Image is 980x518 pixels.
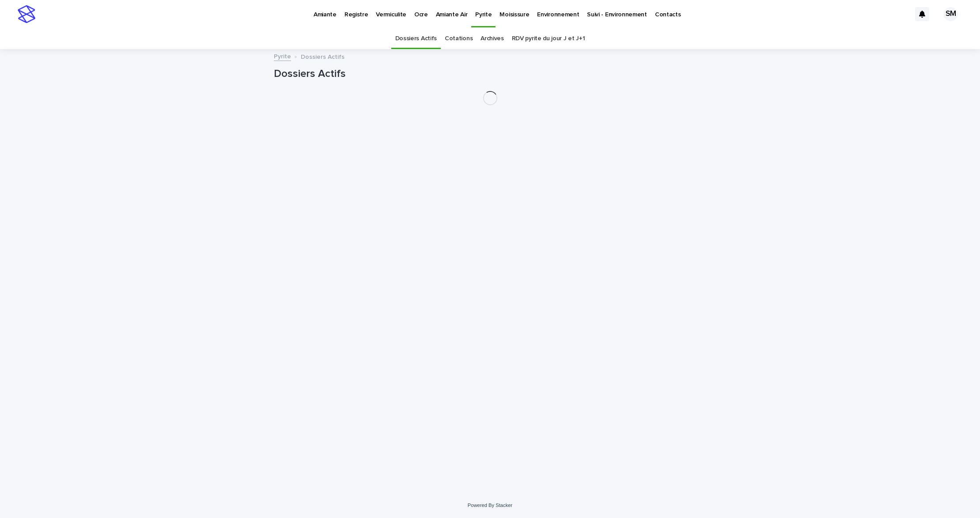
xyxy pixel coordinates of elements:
p: Dossiers Actifs [301,51,344,61]
a: Cotations [445,28,473,49]
a: Dossiers Actifs [395,28,437,49]
a: Archives [481,28,504,49]
div: SM [944,7,958,21]
a: Powered By Stacker [468,503,512,508]
h1: Dossiers Actifs [274,68,707,80]
a: Pyrite [274,51,291,61]
a: RDV pyrite du jour J et J+1 [512,28,585,49]
img: stacker-logo-s-only.png [18,5,35,23]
